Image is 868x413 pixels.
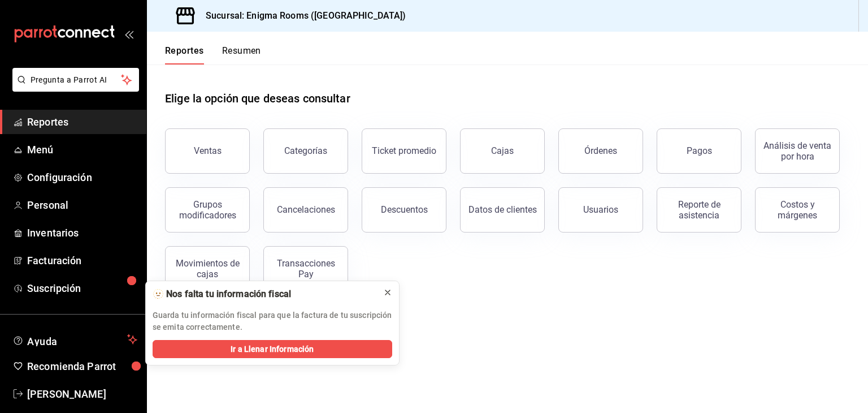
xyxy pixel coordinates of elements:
[165,45,261,64] div: navigation tabs
[27,170,137,185] span: Configuración
[27,333,123,346] span: Ayuda
[153,340,392,358] button: Ir a Llenar Información
[27,386,137,402] span: [PERSON_NAME]
[27,197,137,213] span: Personal
[362,128,446,174] button: Ticket promedio
[263,246,348,291] button: Transacciones Pay
[271,258,341,279] div: Transacciones Pay
[165,128,250,174] button: Ventas
[165,45,204,64] button: Reportes
[31,74,121,86] span: Pregunta a Parrot AI
[27,281,137,296] span: Suscripción
[762,140,832,162] div: Análisis de venta por hora
[381,204,428,215] div: Descuentos
[153,309,392,333] p: Guarda tu información fiscal para que la factura de tu suscripción se emita correctamente.
[263,187,348,233] button: Cancelaciones
[124,29,133,38] button: open_drawer_menu
[165,90,350,107] h1: Elige la opción que deseas consultar
[222,45,261,64] button: Resumen
[558,128,643,174] button: Órdenes
[27,253,137,268] span: Facturación
[284,145,327,156] div: Categorías
[558,187,643,233] button: Usuarios
[762,199,832,221] div: Costos y márgenes
[165,246,250,291] button: Movimientos de cajas
[755,187,840,233] button: Costos y márgenes
[372,145,436,156] div: Ticket promedio
[172,199,242,221] div: Grupos modificadores
[197,9,406,23] h3: Sucursal: Enigma Rooms ([GEOGRAPHIC_DATA])
[12,68,139,92] button: Pregunta a Parrot AI
[27,142,137,157] span: Menú
[468,204,537,215] div: Datos de clientes
[583,204,618,215] div: Usuarios
[460,187,545,233] button: Datos de clientes
[165,187,250,233] button: Grupos modificadores
[657,128,741,174] button: Pagos
[657,187,741,233] button: Reporte de asistencia
[172,258,242,279] div: Movimientos de cajas
[460,128,545,174] button: Cajas
[27,114,137,130] span: Reportes
[8,82,139,94] a: Pregunta a Parrot AI
[664,199,734,221] div: Reporte de asistencia
[194,145,222,156] div: Ventas
[153,288,374,300] div: 🫥 Nos falta tu información fiscal
[584,145,617,156] div: Órdenes
[263,128,348,174] button: Categorías
[491,145,514,156] div: Cajas
[27,225,137,240] span: Inventarios
[755,128,840,174] button: Análisis de venta por hora
[27,359,137,374] span: Recomienda Parrot
[231,343,314,355] span: Ir a Llenar Información
[362,187,446,233] button: Descuentos
[277,204,335,215] div: Cancelaciones
[687,145,712,156] div: Pagos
